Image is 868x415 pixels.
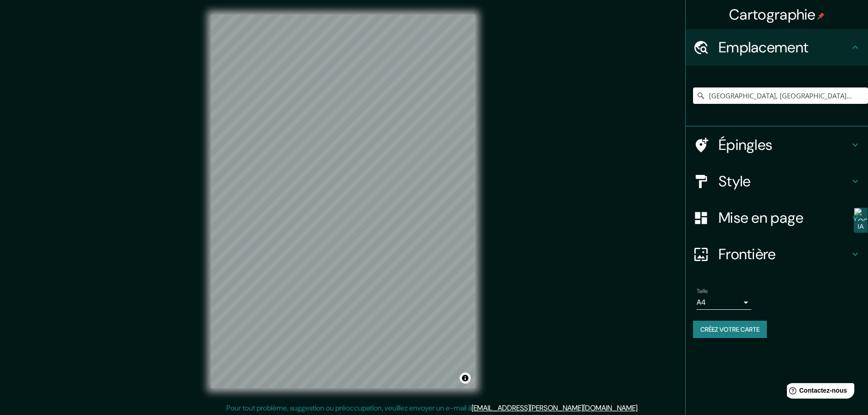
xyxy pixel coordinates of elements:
[693,321,767,338] button: Créez votre carte
[697,287,708,295] font: Taille
[787,379,858,405] iframe: Lanceur de widgets d'aide
[640,403,642,413] font: .
[719,208,804,227] font: Mise en page
[719,245,776,264] font: Frontière
[686,200,868,236] div: Mise en page
[686,127,868,163] div: Épingles
[637,403,639,413] font: .
[719,38,808,57] font: Emplacement
[460,373,471,384] button: Basculer l'attribution
[686,163,868,200] div: Style
[719,135,772,154] font: Épingles
[472,403,637,413] a: [EMAIL_ADDRESS][PERSON_NAME][DOMAIN_NAME]
[729,5,816,24] font: Cartographie
[719,172,751,191] font: Style
[686,29,868,66] div: Emplacement
[697,297,706,307] font: A4
[697,295,751,310] div: A4
[700,325,760,333] font: Créez votre carte
[686,236,868,272] div: Frontière
[693,87,868,104] input: Choisissez votre ville ou votre région
[211,15,475,388] canvas: Carte
[226,403,472,413] font: Pour tout problème, suggestion ou préoccupation, veuillez envoyer un e-mail à
[639,403,640,413] font: .
[817,12,825,20] img: pin-icon.png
